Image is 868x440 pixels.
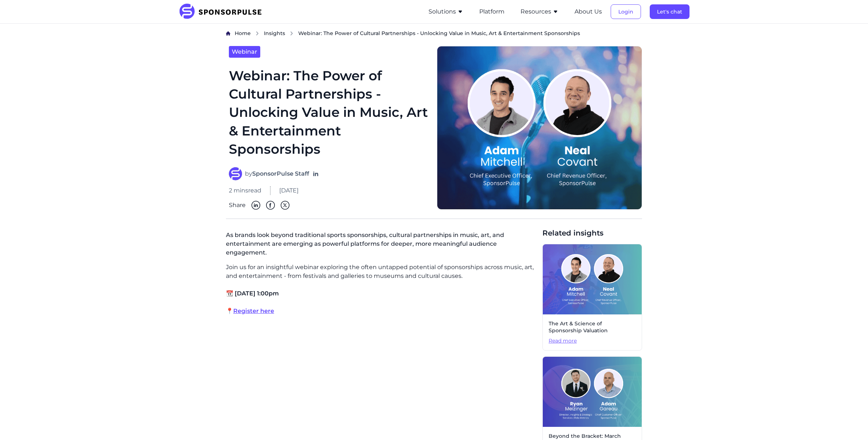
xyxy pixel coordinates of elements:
button: Resources [521,7,558,16]
span: Insights [264,30,285,37]
a: Let's chat [650,8,690,15]
img: Webinar header image [437,46,642,210]
a: Login [611,8,641,15]
span: Home [235,30,251,37]
img: On-Demand-Webinar Cover Image [543,244,642,314]
span: [DATE] [279,186,299,195]
a: The Art & Science of Sponsorship ValuationRead more [542,244,642,351]
a: Register here [233,307,274,314]
span: 📍 [226,307,233,314]
button: About Us [575,7,602,16]
a: Webinar [229,46,260,58]
iframe: Chat Widget [831,405,868,440]
span: by [245,169,309,178]
button: Login [611,4,641,19]
button: Let's chat [650,4,690,19]
img: chevron right [255,31,260,36]
img: Home [226,31,230,36]
span: The Art & Science of Sponsorship Valuation [549,320,636,334]
strong: SponsorPulse Staff [252,170,309,177]
p: As brands look beyond traditional sports sponsorships, cultural partnerships in music, art, and e... [226,228,537,263]
a: Follow on LinkedIn [312,170,319,177]
span: Webinar: The Power of Cultural Partnerships - Unlocking Value in Music, Art & Entertainment Spons... [298,30,580,37]
p: Join us for an insightful webinar exploring the often untapped potential of sponsorships across m... [226,263,537,280]
span: 📆 [DATE] 1:00pm [226,290,279,297]
span: 2 mins read [229,186,261,195]
img: Facebook [266,201,275,210]
button: Solutions [429,7,463,16]
h1: Webinar: The Power of Cultural Partnerships - Unlocking Value in Music, Art & Entertainment Spons... [229,66,428,158]
button: Platform [479,7,504,16]
a: About Us [575,8,602,15]
a: Platform [479,8,504,15]
img: chevron right [289,31,294,36]
span: Share [229,201,246,210]
img: SponsorPulse Staff [229,167,242,180]
span: Related insights [542,228,642,238]
img: Twitter [281,201,289,210]
a: Insights [264,30,285,37]
span: Read more [549,337,636,345]
a: Home [235,30,251,37]
img: Linkedin [251,201,260,210]
img: SponsorPulse [178,4,267,20]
